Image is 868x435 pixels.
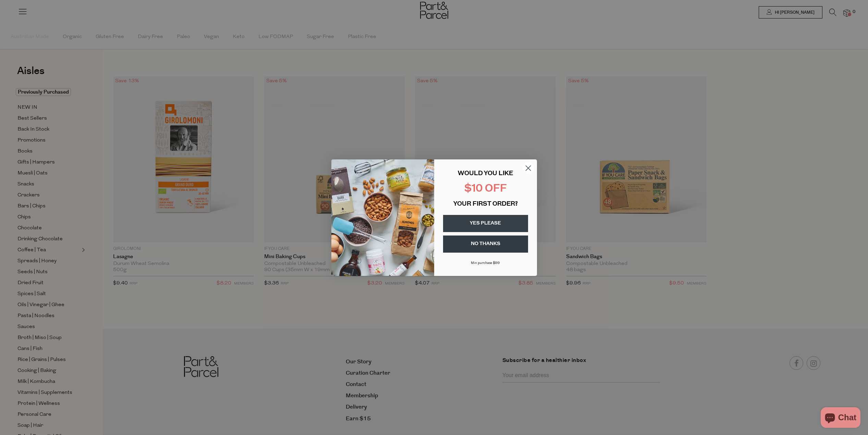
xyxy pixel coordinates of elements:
[819,407,863,430] inbox-online-store-chat: Shopify online store chat
[453,201,518,207] span: YOUR FIRST ORDER?
[458,171,513,177] span: WOULD YOU LIKE
[522,162,534,174] button: Close dialog
[464,184,507,194] span: $10 OFF
[443,215,528,232] button: YES PLEASE
[331,159,434,276] img: 43fba0fb-7538-40bc-babb-ffb1a4d097bc.jpeg
[443,235,528,253] button: NO THANKS
[471,261,500,265] span: Min purchase $99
